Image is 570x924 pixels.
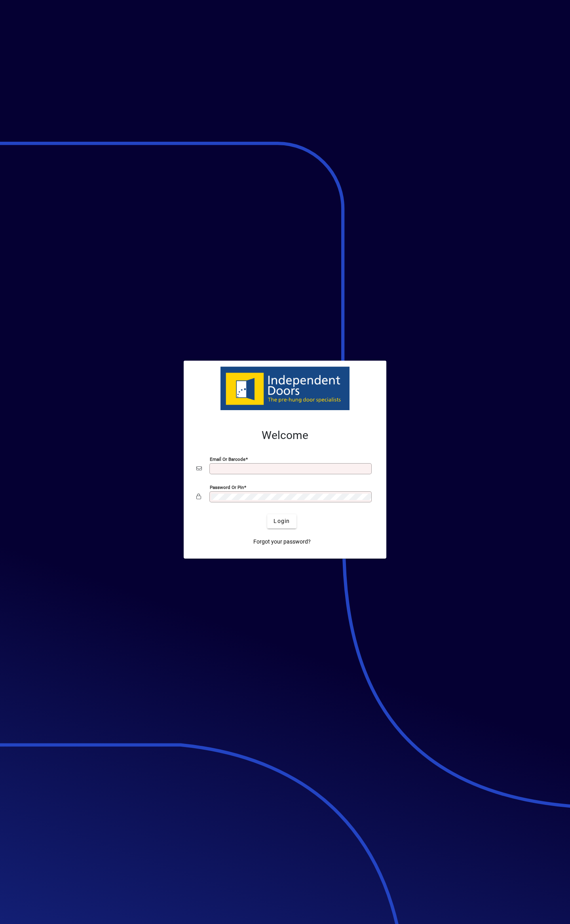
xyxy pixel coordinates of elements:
[210,484,244,490] mat-label: Password or Pin
[253,538,311,546] span: Forgot your password?
[274,517,290,525] span: Login
[210,456,245,462] mat-label: Email or Barcode
[267,514,296,529] button: Login
[196,429,374,442] h2: Welcome
[250,535,314,549] a: Forgot your password?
